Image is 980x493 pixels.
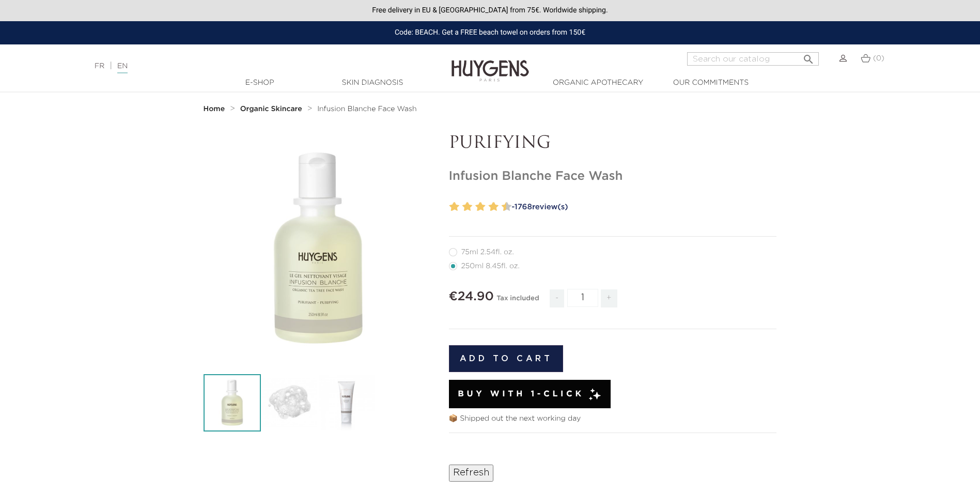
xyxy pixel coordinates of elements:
[208,78,312,88] a: E-Shop
[449,262,532,270] label: 250ml 8.45fl. oz.
[447,199,451,214] label: 1
[508,199,777,215] a: -1768review(s)
[496,287,539,315] div: Tax included
[317,105,416,113] span: Infusion Blanche Face Wash
[449,290,494,303] span: €24.90
[449,134,777,153] p: PURIFYING
[504,199,511,214] label: 10
[515,203,532,211] span: 1768
[449,465,493,482] input: Refresh
[240,105,305,113] a: Organic Skincare
[240,105,302,113] strong: Organic Skincare
[449,345,564,372] button: Add to cart
[802,50,815,63] i: 
[687,52,819,66] input: Search
[117,63,128,73] a: EN
[478,199,486,214] label: 6
[452,43,529,83] img: Huygens
[799,49,818,63] button: 
[601,289,617,307] span: +
[486,199,490,214] label: 7
[321,78,424,88] a: Skin Diagnosis
[659,78,763,88] a: Our commitments
[473,199,477,214] label: 5
[204,105,227,113] a: Home
[464,199,472,214] label: 4
[460,199,464,214] label: 3
[567,289,598,307] input: Quantity
[491,199,499,214] label: 8
[317,105,416,113] a: Infusion Blanche Face Wash
[449,169,777,184] h1: Infusion Blanche Face Wash
[873,55,884,62] span: (0)
[204,105,225,113] strong: Home
[550,289,564,307] span: -
[89,60,400,72] div: |
[500,199,503,214] label: 9
[95,63,104,70] a: FR
[452,199,459,214] label: 2
[547,78,650,88] a: Organic Apothecary
[449,248,526,256] label: 75ml 2.54fl. oz.
[449,413,777,424] p: 📦 Shipped out the next working day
